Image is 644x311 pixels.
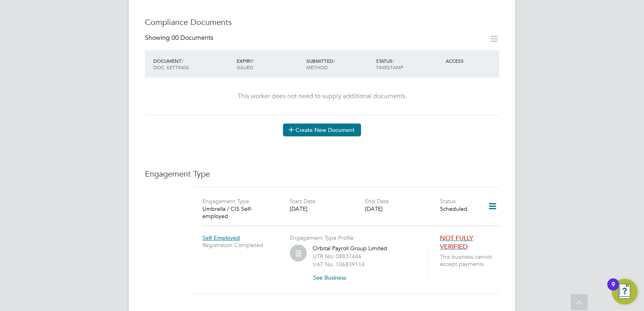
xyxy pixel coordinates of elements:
div: DOCUMENT [151,54,235,74]
div: Orbital Payroll Group Limited [313,245,417,284]
label: VAT No: 106839114 [313,261,365,268]
div: This worker does not need to supply additional documents. [153,92,491,101]
span: ISSUED [237,64,253,70]
div: STATUS [374,54,444,74]
label: Engagement Type [202,198,249,205]
span: / [252,58,254,64]
span: Registration Completed [202,241,290,249]
div: SUBMITTED [304,54,374,74]
h3: Compliance Documents [145,17,499,27]
span: METHOD [306,64,328,70]
label: Status [440,198,456,205]
span: NOT FULLY VERIFIED [440,234,473,251]
div: EXPIRY [235,54,304,74]
label: Start Date [290,198,316,205]
div: Showing [145,34,215,42]
span: DOC. SETTINGS [153,64,189,70]
div: ACCESS [444,54,499,68]
span: This business cannot accept payments [440,253,502,268]
span: TIMESTAMP [376,64,403,70]
span: / [392,58,394,64]
div: 9 [611,284,615,295]
div: Umbrella / CIS Self-employed [202,205,277,220]
span: Self Employed [202,234,240,241]
div: Scheduled [440,205,477,212]
button: Create New Document [283,124,361,136]
button: Open Resource Center, 9 new notifications [612,279,638,305]
button: See Business [313,271,353,284]
div: [DATE] [365,205,440,212]
span: 00 Documents [171,34,213,42]
h3: Engagement Type [145,169,499,179]
span: / [333,58,335,64]
label: UTR No: 08837446 [313,253,361,260]
span: / [182,58,183,64]
label: Engagement Type Profile [290,234,354,241]
div: [DATE] [290,205,365,212]
label: End Date [365,198,389,205]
